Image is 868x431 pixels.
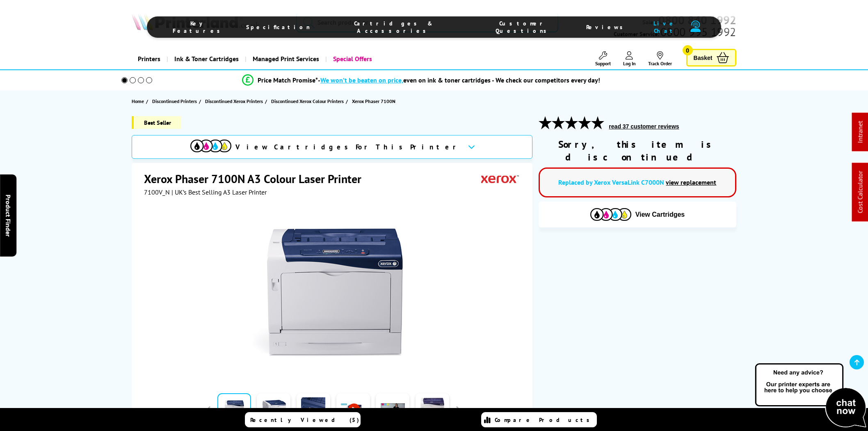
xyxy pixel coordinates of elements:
[271,97,344,105] span: Discontinued Xerox Colour Printers
[271,97,346,105] a: Discontinued Xerox Colour Printers
[690,21,701,32] img: user-headset-duotone.svg
[325,48,378,69] a: Special Offers
[856,171,864,213] a: Cost Calculator
[190,140,231,152] img: View Cartridges
[586,23,627,31] span: Reviews
[590,208,631,221] img: Cartridges
[167,48,245,69] a: Ink & Toner Cartridges
[666,178,716,186] a: view replacement
[558,178,664,186] a: Replaced by Xerox VersaLink C7000N
[686,49,736,66] a: Basket 0
[623,51,636,66] a: Log In
[205,97,265,105] a: Discontinued Xerox Printers
[132,97,146,105] a: Home
[110,73,732,87] li: modal_Promise
[171,188,267,196] span: | UK’s Best Selling A3 Laser Printer
[635,211,685,218] span: View Cartridges
[132,97,144,105] span: Home
[545,208,730,221] button: View Cartridges
[352,97,395,105] span: Xerox Phaser 7100N
[623,60,636,66] span: Log In
[4,195,12,237] span: Product Finder
[253,213,413,374] img: Xerox Phaser 7100N
[152,97,199,105] a: Discontinued Printers
[245,412,361,427] a: Recently Viewed (5)
[250,416,359,424] span: Recently Viewed (5)
[245,48,325,69] a: Managed Print Services
[167,20,230,34] span: Key Features
[132,116,181,129] span: Best Seller
[477,20,570,34] span: Customer Questions
[683,45,693,55] span: 0
[246,23,310,31] span: Specification
[320,76,403,84] span: We won’t be beaten on price,
[318,76,600,84] div: - even on ink & toner cartridges - We check our competitors every day!
[144,171,370,186] h1: Xerox Phaser 7100N A3 Colour Laser Printer
[644,20,686,34] span: Live Chat
[174,48,239,69] span: Ink & Toner Cartridges
[481,412,597,427] a: Compare Products
[352,97,397,105] a: Xerox Phaser 7100N
[595,51,611,66] a: Support
[205,97,263,105] span: Discontinued Xerox Printers
[694,52,713,63] span: Basket
[753,362,868,429] img: Open Live Chat window
[258,76,318,84] span: Price Match Promise*
[152,97,197,105] span: Discontinued Printers
[495,416,594,424] span: Compare Products
[327,20,461,34] span: Cartridges & Accessories
[606,123,681,130] button: read 37 customer reviews
[648,51,672,66] a: Track Order
[856,121,864,143] a: Intranet
[539,138,736,163] div: Sorry, this item is discontinued
[595,60,611,66] span: Support
[481,171,519,186] img: Xerox
[132,48,167,69] a: Printers
[235,142,461,151] span: View Cartridges For This Printer
[144,188,170,196] span: 7100V_N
